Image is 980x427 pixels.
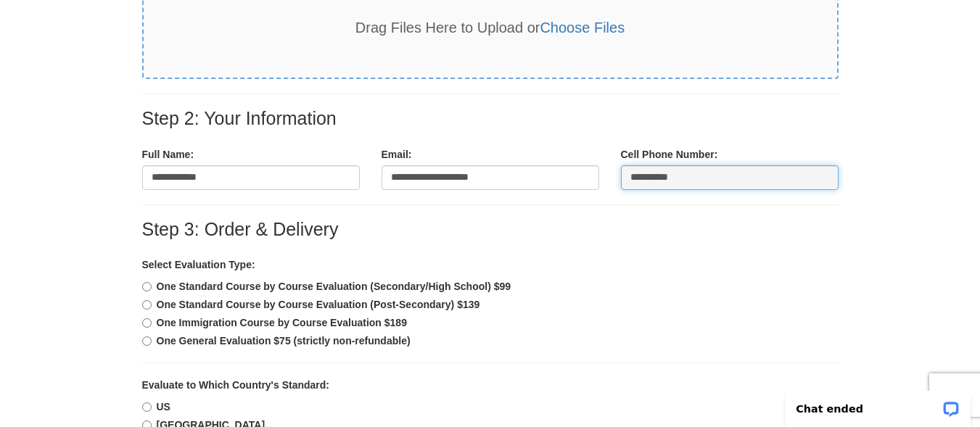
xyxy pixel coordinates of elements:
[157,281,511,292] b: One Standard Course by Course Evaluation (Secondary/High School) $99
[142,220,339,240] label: Step 3: Order & Delivery
[540,20,625,36] a: Choose Files
[355,20,625,36] span: Drag Files Here to Upload or
[142,379,329,391] b: Evaluate to Which Country's Standard:
[142,282,152,291] input: One Standard Course by Course Evaluation (Secondary/High School) $99
[776,381,980,427] iframe: LiveChat chat widget
[142,300,152,310] input: One Standard Course by Course Evaluation (Post-Secondary) $139
[142,109,337,129] label: Step 2: Your Information
[142,402,152,412] input: US
[142,147,194,162] label: Full Name:
[142,318,152,328] input: One Immigration Course by Course Evaluation $189
[157,299,480,310] b: One Standard Course by Course Evaluation (Post-Secondary) $139
[621,147,718,162] label: Cell Phone Number:
[157,317,407,328] b: One Immigration Course by Course Evaluation $189
[157,335,411,347] b: One General Evaluation $75 (strictly non-refundable)
[382,147,412,162] label: Email:
[157,401,170,413] b: US
[142,259,255,270] b: Select Evaluation Type:
[142,336,152,346] input: One General Evaluation $75 (strictly non-refundable)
